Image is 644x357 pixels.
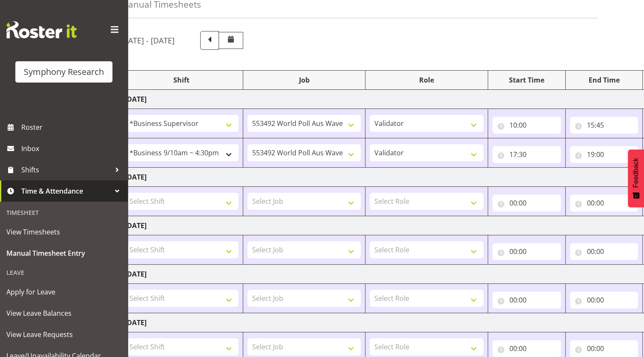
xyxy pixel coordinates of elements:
input: Click to select... [492,146,561,163]
div: Role [370,75,483,85]
span: Inbox [21,142,124,155]
div: Job [247,75,361,85]
span: Apply for Leave [6,286,121,298]
input: Click to select... [570,291,638,308]
input: Click to select... [492,117,561,134]
div: Leave [2,264,126,281]
a: View Timesheets [2,221,126,243]
span: View Leave Balances [6,307,121,320]
input: Click to select... [492,291,561,308]
span: Manual Timesheet Entry [6,247,121,260]
div: End Time [570,75,638,85]
span: View Leave Requests [6,328,121,341]
div: Symphony Research [24,66,104,78]
h5: [DATE] - [DATE] [120,36,175,45]
img: Rosterit website logo [6,21,77,38]
input: Click to select... [570,340,638,357]
span: Feedback [632,158,640,188]
a: Apply for Leave [2,281,126,303]
a: Manual Timesheet Entry [2,243,126,264]
input: Click to select... [492,194,561,211]
button: Feedback - Show survey [628,149,644,207]
input: Click to select... [492,243,561,260]
input: Click to select... [492,340,561,357]
span: View Timesheets [6,226,121,238]
a: View Leave Balances [2,303,126,324]
input: Click to select... [570,117,638,134]
div: Shift [125,75,239,85]
span: Shifts [21,163,111,176]
input: Click to select... [570,243,638,260]
span: Time & Attendance [21,185,111,197]
div: Start Time [492,75,561,85]
span: Roster [21,121,124,134]
a: View Leave Requests [2,324,126,345]
input: Click to select... [570,194,638,211]
div: Timesheet [2,204,126,221]
input: Click to select... [570,146,638,163]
